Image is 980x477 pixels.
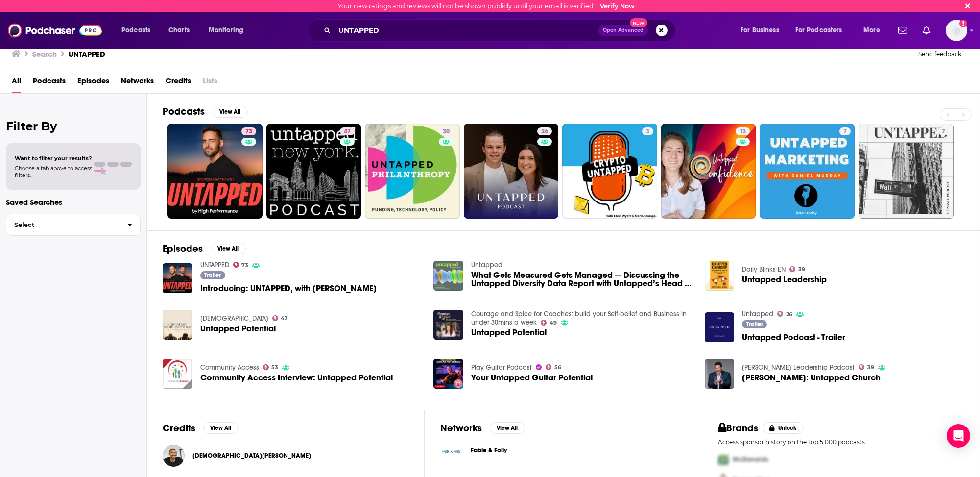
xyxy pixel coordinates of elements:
[166,73,191,93] a: Credits
[233,262,249,268] a: 73
[600,2,635,10] a: Verify Now
[546,364,561,370] a: 56
[77,73,109,93] a: Episodes
[705,312,735,342] img: Untapped Podcast - Trailer
[15,165,92,178] span: Choose a tab above to access filters.
[763,422,804,434] button: Unlock
[6,214,141,236] button: Select
[163,445,185,467] img: Ezechi Britton
[266,124,361,219] a: 47
[760,124,855,219] a: 7
[857,23,892,38] button: open menu
[6,198,141,207] p: Saved Searches
[440,422,482,434] h2: Networks
[562,124,657,219] a: 3
[443,127,450,137] span: 30
[919,22,934,39] a: Show notifications dropdown
[163,422,195,434] h2: Credits
[365,124,460,219] a: 30
[742,276,827,284] a: Untapped Leadership
[603,28,644,33] span: Open Advanced
[541,127,548,137] span: 26
[163,422,239,434] a: CreditsView All
[938,127,950,135] a: 7
[471,271,693,288] span: What Gets Measured Gets Managed — Discussing the Untapped Diversity Data Report with Untapped’s H...
[202,23,256,38] button: open menu
[163,310,192,340] img: Untapped Potential
[942,127,946,137] span: 7
[203,73,217,93] span: Lists
[471,310,687,326] a: Courage and Spice for Coaches: build your Self-belief and Business in under 30mins a week
[200,363,259,372] a: Community Access
[798,267,805,272] span: 39
[281,316,288,321] span: 43
[705,359,735,389] img: Derek Sanford: Untapped Church
[630,18,647,27] span: New
[537,127,552,135] a: 26
[642,127,653,135] a: 3
[200,325,276,333] a: Untapped Potential
[433,310,463,340] img: Untapped Potential
[471,328,547,337] a: Untapped Potential
[167,124,263,219] a: 73
[440,440,686,463] button: Fable & Folly logoFable & Folly
[789,23,857,38] button: open menu
[867,365,874,370] span: 39
[272,315,288,321] a: 43
[163,359,192,389] img: Community Access Interview: Untapped Potential
[200,284,377,293] a: Introducing: UNTAPPED, with Spencer Matthews
[12,73,21,93] a: All
[163,105,248,118] a: PodcastsView All
[550,321,557,325] span: 49
[433,261,463,291] a: What Gets Measured Gets Managed — Discussing the Untapped Diversity Data Report with Untapped’s H...
[705,261,735,291] img: Untapped Leadership
[263,364,279,370] a: 53
[163,243,246,255] a: EpisodesView All
[959,20,967,27] svg: Email not verified
[598,25,648,36] button: Open AdvancedNew
[340,127,355,135] a: 47
[33,73,66,93] a: Podcasts
[490,422,525,434] button: View All
[8,21,102,40] img: Podchaser - Follow, Share and Rate Podcasts
[736,127,750,135] a: 13
[163,263,192,293] img: Introducing: UNTAPPED, with Spencer Matthews
[714,450,733,470] img: First Pro Logo
[471,363,532,372] a: Play Guitar Podcast
[241,127,256,135] a: 73
[734,23,791,38] button: open menu
[344,127,351,137] span: 47
[200,261,229,269] a: UNTAPPED
[168,24,190,37] span: Charts
[433,359,463,389] img: Your Untapped Guitar Potential
[200,374,393,382] span: Community Access Interview: Untapped Potential
[843,127,847,137] span: 7
[733,455,768,464] span: McDonalds
[209,24,243,37] span: Monitoring
[742,333,845,342] a: Untapped Podcast - Trailer
[32,50,57,59] h3: Search
[211,243,246,254] button: View All
[541,320,557,326] a: 49
[163,243,203,255] h2: Episodes
[946,20,967,41] img: User Profile
[464,124,559,219] a: 26
[859,364,874,370] a: 39
[946,20,967,41] button: Show profile menu
[777,311,792,317] a: 26
[6,222,120,228] span: Select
